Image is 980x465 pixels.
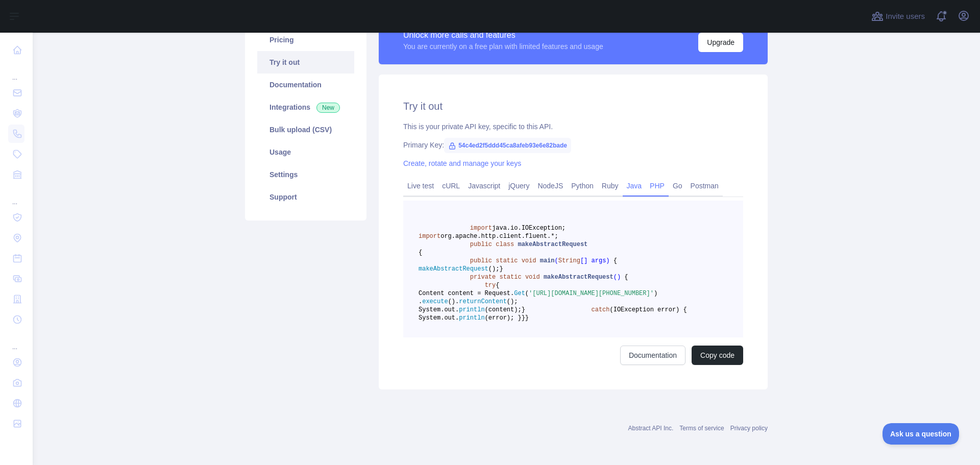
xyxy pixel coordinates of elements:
[507,298,518,305] span: ();
[623,178,646,194] a: Java
[448,298,459,305] span: ().
[533,178,567,194] a: NodeJS
[544,274,614,281] span: makeAbstractRequest
[525,314,529,322] span: }
[257,118,354,141] a: Bulk upload (CSV)
[687,178,723,194] a: Postman
[403,121,743,132] div: This is your private API key, specific to this API.
[614,274,621,281] span: ()
[257,186,354,208] a: Support
[464,178,504,194] a: Javascript
[403,41,603,52] div: You are currently on a free plan with limited features and usage
[591,306,609,313] span: catch
[459,306,484,313] span: println
[496,282,499,289] span: {
[403,140,743,150] div: Primary Key:
[485,314,522,322] span: (error); }
[440,233,558,240] span: org.apache.http.client.fluent.*;
[403,178,438,194] a: Live test
[419,290,514,297] span: Content content = Request.
[540,257,555,264] span: main
[485,282,496,289] span: try
[567,178,598,194] a: Python
[257,163,354,186] a: Settings
[522,314,525,322] span: }
[470,257,492,264] span: public
[598,178,623,194] a: Ruby
[580,257,610,264] span: [] args)
[628,425,674,432] a: Abstract API Inc.
[692,346,743,365] button: Copy code
[257,74,354,96] a: Documentation
[8,186,24,206] div: ...
[525,290,529,297] span: (
[8,61,24,82] div: ...
[419,265,488,273] span: makeAbstractRequest
[403,159,521,167] a: Create, rotate and manage your keys
[522,306,525,313] span: }
[883,423,960,445] iframe: Toggle Customer Support
[558,257,580,264] span: String
[459,314,484,322] span: println
[403,29,603,41] div: Unlock more calls and features
[470,274,496,281] span: private
[499,265,503,273] span: }
[444,138,571,153] span: 54c4ed2f5ddd45ca8afeb93e6e82bade
[419,306,459,313] span: System.out.
[646,178,669,194] a: PHP
[529,290,654,297] span: '[URL][DOMAIN_NAME][PHONE_NUMBER]'
[555,257,558,264] span: (
[419,249,422,256] span: {
[869,8,927,25] button: Invite users
[679,425,724,432] a: Terms of service
[257,29,354,51] a: Pricing
[730,425,768,432] a: Privacy policy
[257,51,354,74] a: Try it out
[654,290,657,297] span: )
[470,241,492,248] span: public
[698,33,743,52] button: Upgrade
[504,178,533,194] a: jQuery
[522,257,536,264] span: void
[496,257,518,264] span: static
[488,265,500,273] span: ();
[419,233,440,240] span: import
[886,11,925,22] span: Invite users
[669,178,687,194] a: Go
[492,225,566,232] span: java.io.IOException;
[496,241,514,248] span: class
[422,298,448,305] span: execute
[316,103,340,113] span: New
[257,96,354,118] a: Integrations New
[485,306,522,313] span: (content);
[8,331,24,351] div: ...
[518,241,587,248] span: makeAbstractRequest
[403,99,743,113] h2: Try it out
[624,274,628,281] span: {
[419,298,422,305] span: .
[614,257,617,264] span: {
[438,178,464,194] a: cURL
[257,141,354,163] a: Usage
[620,346,685,365] a: Documentation
[514,290,525,297] span: Get
[499,274,521,281] span: static
[459,298,507,305] span: returnContent
[470,225,492,232] span: import
[525,274,540,281] span: void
